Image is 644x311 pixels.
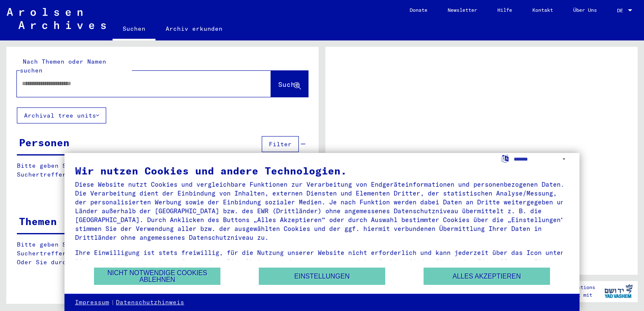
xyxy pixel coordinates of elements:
[17,107,106,123] button: Archival tree units
[75,298,109,307] a: Impressum
[269,140,292,148] span: Filter
[17,161,308,179] p: Bitte geben Sie einen Suchbegriff ein oder nutzen Sie die Filter, um Suchertreffer zu erhalten.
[259,268,385,285] button: Einstellungen
[75,180,569,242] div: Diese Website nutzt Cookies und vergleichbare Funktionen zur Verarbeitung von Endgeräteinformatio...
[113,19,156,40] a: Suchen
[19,135,70,150] div: Personen
[424,268,550,285] button: Alles akzeptieren
[501,154,510,162] label: Sprache auswählen
[262,136,299,152] button: Filter
[75,248,569,275] div: Ihre Einwilligung ist stets freiwillig, für die Nutzung unserer Website nicht erforderlich und ka...
[617,8,626,13] span: DE
[17,240,308,267] p: Bitte geben Sie einen Suchbegriff ein oder nutzen Sie die Filter, um Suchertreffer zu erhalten. O...
[156,19,233,39] a: Archiv erkunden
[94,268,220,285] button: Nicht notwendige Cookies ablehnen
[271,71,308,97] button: Suche
[75,166,569,176] div: Wir nutzen Cookies und andere Technologien.
[7,8,106,29] img: Arolsen_neg.svg
[514,153,569,165] select: Sprache auswählen
[19,214,57,229] div: Themen
[20,58,106,74] mat-label: Nach Themen oder Namen suchen
[116,298,184,307] a: Datenschutzhinweis
[603,281,634,302] img: yv_logo.png
[278,80,299,88] span: Suche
